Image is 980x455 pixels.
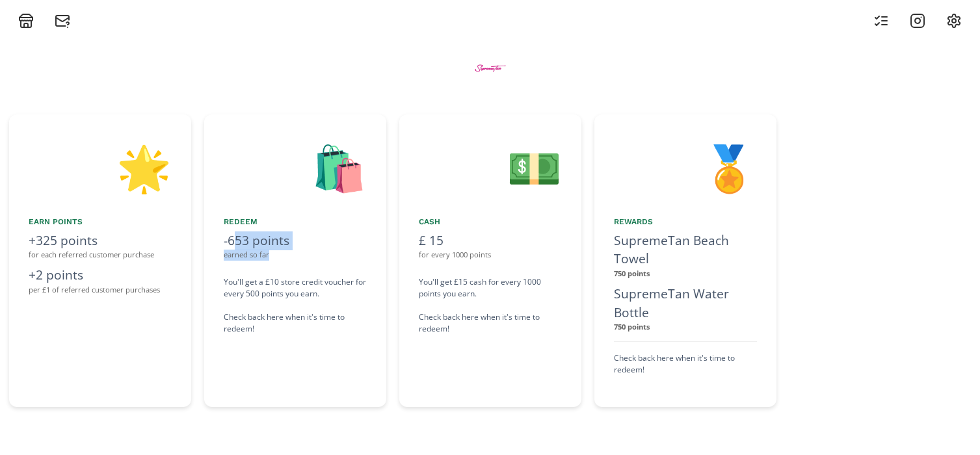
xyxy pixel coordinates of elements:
div: -653 points [224,231,367,250]
strong: 750 points [614,322,650,331]
div: Earn points [29,216,172,227]
div: SupremeTan Bikini - White [614,338,757,376]
div: 🌟 [29,134,172,200]
strong: 750 points [614,268,650,278]
div: 💵 [419,134,562,200]
div: for each referred customer purchase [29,250,172,261]
div: SupremeTan Water Bottle [614,285,757,322]
div: +325 points [29,231,172,250]
div: £ 15 [419,231,562,250]
div: 🛍️ [224,134,367,200]
div: 🏅 [614,134,757,200]
div: Cash [419,216,562,227]
div: Rewards [614,216,757,227]
div: per £1 of referred customer purchases [29,285,172,296]
img: BtZWWMaMEGZe [466,44,514,92]
div: SupremeTan Beach Towel [614,231,757,269]
div: You'll get £15 cash for every 1000 points you earn. Check back here when it's time to redeem! [419,276,562,335]
div: You'll get a £10 store credit voucher for every 500 points you earn. Check back here when it's ti... [224,276,367,335]
div: for every 1000 points [419,250,562,261]
div: earned so far [224,250,367,261]
div: Redeem [224,216,367,227]
div: +2 points [29,266,172,285]
div: Check back here when it's time to redeem! [614,352,757,376]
